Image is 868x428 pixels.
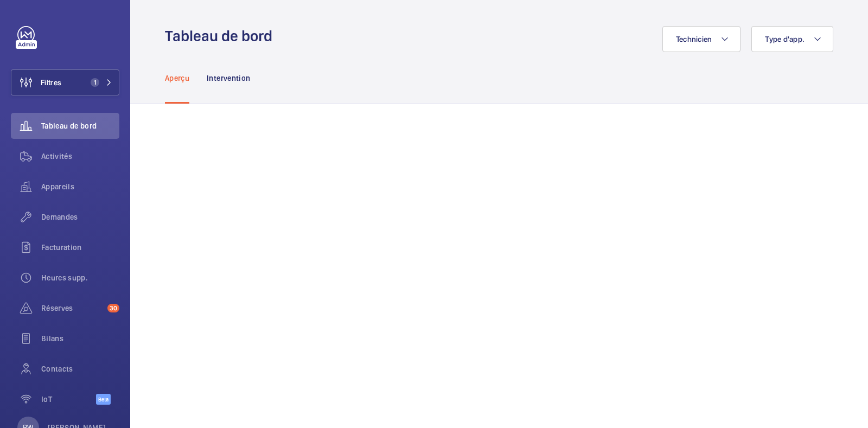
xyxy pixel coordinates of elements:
[96,394,111,405] span: Beta
[41,77,61,88] span: Filtres
[41,120,119,131] span: Tableau de bord
[41,151,119,162] span: Activités
[41,363,119,374] span: Contacts
[91,78,99,87] span: 1
[165,26,279,46] h1: Tableau de bord
[662,26,741,52] button: Technicien
[676,35,712,43] span: Technicien
[11,69,119,95] button: Filtres1
[41,212,119,222] span: Demandes
[41,272,119,283] span: Heures supp.
[41,181,119,192] span: Appareils
[765,35,805,43] span: Type d'app.
[41,242,119,253] span: Facturation
[165,73,189,84] p: Aperçu
[41,333,119,344] span: Bilans
[107,304,119,312] span: 30
[207,73,250,84] p: Intervention
[41,394,96,405] span: IoT
[41,303,103,314] span: Réserves
[751,26,833,52] button: Type d'app.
